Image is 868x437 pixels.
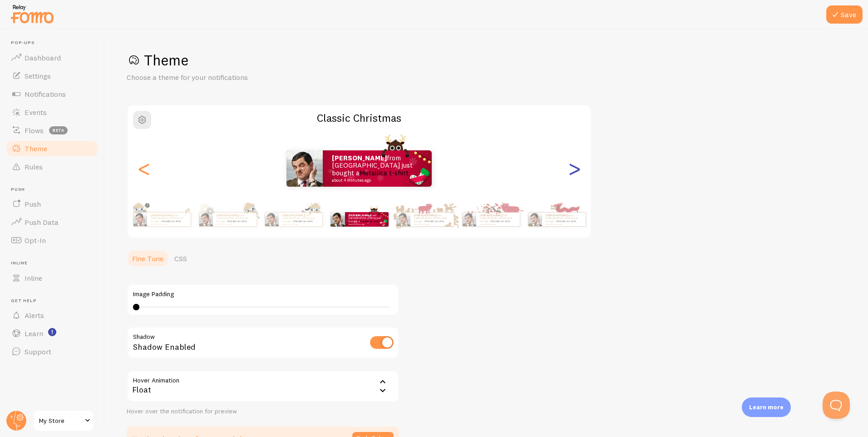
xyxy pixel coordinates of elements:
p: from [GEOGRAPHIC_DATA] just bought a [151,214,187,225]
span: Theme [25,144,47,153]
a: Metallica t-shirt [360,219,379,223]
h1: Theme [127,51,846,70]
div: Shadow Enabled [127,327,399,360]
a: Metallica t-shirt [425,219,444,223]
a: Push Data [5,213,99,231]
span: Push [25,199,41,209]
div: Float [127,370,399,402]
svg: <p>Watch New Feature Tutorials!</p> [48,328,56,336]
div: Next slide [569,136,580,201]
a: Metallica t-shirt [162,219,181,223]
a: Push [5,195,99,213]
a: Dashboard [5,49,99,67]
img: Fomo [133,213,147,226]
span: Rules [25,162,43,171]
span: Settings [25,71,51,80]
a: Support [5,343,99,361]
strong: [PERSON_NAME] [151,214,173,217]
img: Fomo [462,213,476,226]
small: about 4 minutes ago [546,223,581,225]
span: My Store [39,415,82,426]
img: Fomo [528,213,542,226]
span: beta [49,126,68,134]
img: Fomo [265,213,278,226]
img: Fomo [330,212,345,227]
strong: [PERSON_NAME] [414,214,436,217]
a: Rules [5,158,99,176]
strong: [PERSON_NAME] [546,214,567,217]
span: Notifications [25,89,66,99]
small: about 4 minutes ago [480,223,515,225]
strong: [PERSON_NAME] [480,214,502,217]
strong: [PERSON_NAME] [282,214,304,217]
a: Alerts [5,306,99,324]
a: Metallica t-shirt [557,219,576,223]
a: Settings [5,67,99,85]
a: Events [5,103,99,121]
span: Dashboard [25,53,61,62]
img: Fomo [199,213,212,226]
span: Push Data [25,218,59,227]
small: about 4 minutes ago [332,178,420,183]
strong: [PERSON_NAME] [217,214,238,217]
small: about 4 minutes ago [151,223,186,225]
div: Learn more [742,397,791,417]
small: about 4 minutes ago [414,223,449,225]
span: Inline [25,273,42,283]
p: from [GEOGRAPHIC_DATA] just bought a [480,214,516,225]
p: Learn more [749,403,784,412]
a: Fine Tune [127,249,169,268]
span: Support [25,347,51,356]
span: Flows [25,126,44,135]
p: from [GEOGRAPHIC_DATA] just bought a [414,214,450,225]
a: Learn [5,324,99,343]
small: about 4 minutes ago [282,223,318,225]
a: My Store [33,410,94,432]
a: Metallica t-shirt [491,219,510,223]
span: Alerts [25,311,44,320]
a: Metallica t-shirt [293,219,313,223]
a: Metallica t-shirt [227,219,247,223]
iframe: Help Scout Beacon - Open [823,392,850,419]
span: Events [25,108,47,117]
strong: [PERSON_NAME] [349,214,370,217]
a: Inline [5,269,99,287]
a: Opt-In [5,231,99,249]
a: Theme [5,139,99,158]
span: Pop-ups [11,40,99,46]
div: Hover over the notification for preview [127,407,399,416]
label: Image Padding [133,290,393,298]
a: Metallica t-shirt [360,169,409,177]
p: from [GEOGRAPHIC_DATA] just bought a [332,154,423,183]
a: Notifications [5,85,99,103]
span: Get Help [11,298,99,304]
a: Flows beta [5,121,99,139]
span: Inline [11,260,99,266]
span: Push [11,187,99,193]
p: from [GEOGRAPHIC_DATA] just bought a [546,214,582,225]
small: about 4 minutes ago [349,223,384,225]
p: from [GEOGRAPHIC_DATA] just bought a [217,214,253,225]
small: about 4 minutes ago [217,223,252,225]
p: Choose a theme for your notifications [127,72,345,83]
img: Fomo [286,150,323,187]
p: from [GEOGRAPHIC_DATA] just bought a [282,214,319,225]
div: Previous slide [138,136,149,201]
img: fomo-relay-logo-orange.svg [10,2,55,25]
h2: Classic Christmas [128,111,591,125]
span: Opt-In [25,236,46,245]
p: from [GEOGRAPHIC_DATA] just bought a [349,214,385,225]
span: Learn [25,329,43,338]
a: CSS [169,249,192,268]
strong: [PERSON_NAME] [332,154,387,162]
